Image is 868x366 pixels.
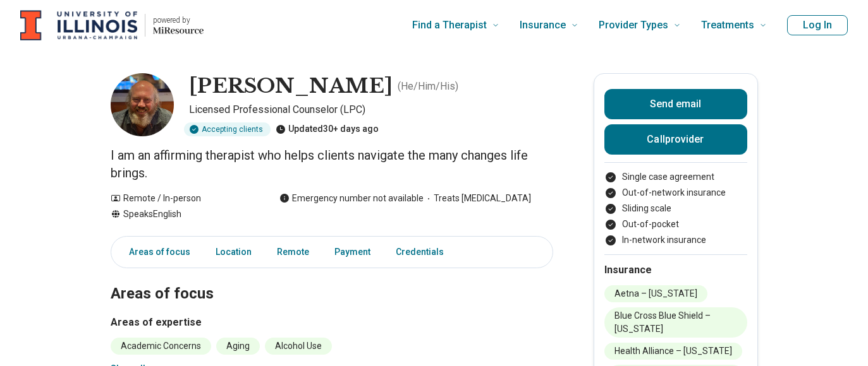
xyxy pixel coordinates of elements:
[604,89,747,119] button: Send email
[189,73,393,100] h1: [PERSON_NAME]
[111,192,254,205] div: Remote / In-person
[111,208,254,221] div: Speaks English
[604,263,747,278] h2: Insurance
[520,16,566,34] span: Insurance
[276,122,379,136] div: Updated 30+ days ago
[279,192,424,205] div: Emergency number not available
[604,343,742,360] li: Health Alliance – [US_STATE]
[424,192,531,205] span: Treats [MEDICAL_DATA]
[153,15,204,25] p: powered by
[604,124,747,155] button: Callprovider
[216,338,260,355] li: Aging
[327,239,378,265] a: Payment
[111,73,174,136] img: Henry Woolsey, Licensed Professional Counselor (LPC)
[388,239,459,265] a: Credentials
[604,307,747,338] li: Blue Cross Blue Shield – [US_STATE]
[111,338,211,355] li: Academic Concerns
[189,102,553,117] p: Licensed Professional Counselor (LPC)
[20,5,204,45] a: Home page
[701,16,754,34] span: Treatments
[787,15,848,35] button: Log In
[604,186,747,199] li: Out-of-network insurance
[604,218,747,231] li: Out-of-pocket
[604,285,707,302] li: Aetna – [US_STATE]
[265,338,332,355] li: Alcohol Use
[604,233,747,247] li: In-network insurance
[604,170,747,184] li: Single case agreement
[111,315,553,330] h3: Areas of expertise
[208,239,259,265] a: Location
[111,253,553,305] h2: Areas of focus
[184,122,271,136] div: Accepting clients
[599,16,668,34] span: Provider Types
[412,16,487,34] span: Find a Therapist
[398,79,458,94] p: ( He/Him/His )
[269,239,317,265] a: Remote
[604,202,747,215] li: Sliding scale
[604,170,747,247] ul: Payment options
[114,239,198,265] a: Areas of focus
[111,146,553,182] p: I am an affirming therapist who helps clients navigate the many changes life brings.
